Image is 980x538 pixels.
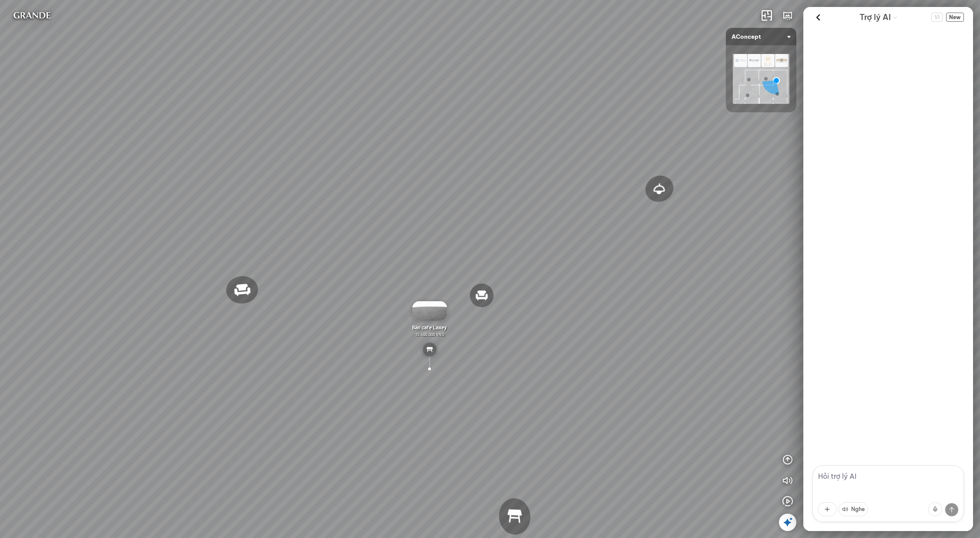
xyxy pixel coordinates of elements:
[946,13,964,22] span: New
[415,332,444,337] span: 10.500.000 VND
[931,13,943,22] button: Change language
[839,502,868,516] button: Nghe
[859,11,891,24] span: Trợ lý AI
[7,7,57,24] img: logo
[412,301,447,321] img: B_n_cafe_Laxey_4XGWNAEYRY6G.gif
[732,28,791,45] span: AConcept
[423,343,436,356] img: table_YREKD739JCN6.svg
[931,13,943,22] span: VI
[733,54,789,104] img: AConcept_CTMHTJT2R6E4.png
[946,13,964,22] button: New Chat
[859,10,898,24] div: AI Guide options
[412,324,447,330] span: Bàn cafe Laxey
